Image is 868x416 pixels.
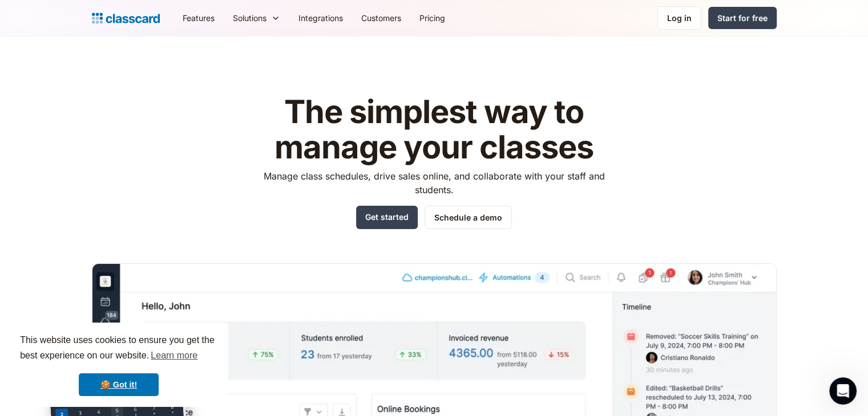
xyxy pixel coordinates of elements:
[224,5,289,31] div: Solutions
[708,7,777,29] a: Start for free
[233,12,267,24] div: Solutions
[20,333,217,364] span: This website uses cookies to ensure you get the best experience on our website.
[425,206,512,229] a: Schedule a demo
[253,95,615,165] h1: The simplest way to manage your classes
[92,10,160,26] a: Logo
[79,373,159,396] a: dismiss cookie message
[9,323,228,407] div: cookieconsent
[253,169,615,197] p: Manage class schedules, drive sales online, and collaborate with your staff and students.
[667,12,692,24] div: Log in
[356,206,418,229] a: Get started
[352,5,410,31] a: Customers
[149,347,199,364] a: learn more about cookies
[289,5,352,31] a: Integrations
[657,6,701,30] a: Log in
[410,5,454,31] a: Pricing
[173,5,224,31] a: Features
[717,12,768,24] div: Start for free
[829,377,857,405] iframe: Intercom live chat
